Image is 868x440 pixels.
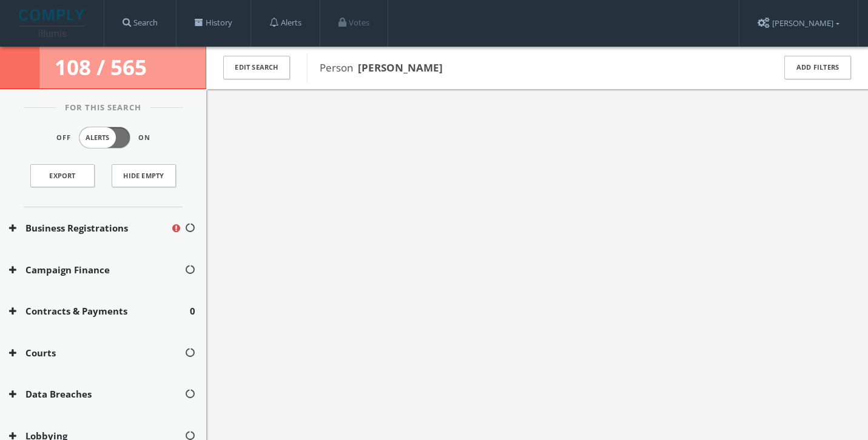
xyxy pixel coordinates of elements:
img: illumis [19,9,87,37]
button: Add Filters [784,56,851,79]
span: On [138,133,150,143]
button: Data Breaches [9,387,184,401]
span: 108 / 565 [55,53,152,81]
span: Off [56,133,71,143]
b: [PERSON_NAME] [358,61,443,75]
button: Business Registrations [9,221,170,235]
button: Campaign Finance [9,263,184,277]
span: Person [320,61,443,75]
span: 0 [190,304,195,318]
button: Contracts & Payments [9,304,190,318]
button: Edit Search [223,56,290,79]
button: Hide Empty [112,164,176,187]
a: Export [30,164,95,187]
button: Courts [9,346,184,360]
span: For This Search [56,102,150,114]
